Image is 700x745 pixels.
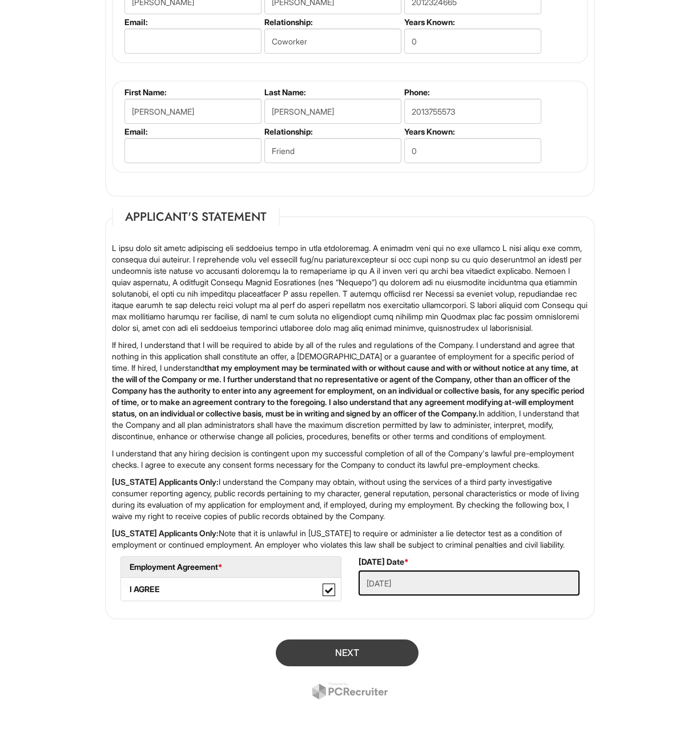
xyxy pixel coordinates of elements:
[112,528,219,538] strong: [US_STATE] Applicants Only:
[124,87,260,97] label: First Name:
[124,17,260,27] label: Email:
[124,127,260,136] label: Email:
[112,208,280,225] legend: Applicant's Statement
[112,476,588,522] p: I understand the Company may obtain, without using the services of a third party investigative co...
[359,570,580,596] input: Today's Date
[264,87,400,97] label: Last Name:
[276,639,419,666] button: Next
[404,127,540,136] label: Years Known:
[112,448,588,471] p: I understand that any hiring decision is contingent upon my successful completion of all of the C...
[112,528,588,550] p: Note that it is unlawful in [US_STATE] to require or administer a lie detector test as a conditio...
[112,339,588,442] p: If hired, I understand that I will be required to abide by all of the rules and regulations of th...
[404,87,540,97] label: Phone:
[130,562,332,571] h5: Employment Agreement
[112,363,584,418] strong: that my employment may be terminated with or without cause and with or without notice at any time...
[404,17,540,27] label: Years Known:
[264,17,400,27] label: Relationship:
[359,556,409,568] label: [DATE] Date
[112,477,219,487] strong: [US_STATE] Applicants Only:
[112,242,588,334] p: L ipsu dolo sit ametc adipiscing eli seddoeius tempo in utla etdoloremag. A enimadm veni qui no e...
[264,127,400,136] label: Relationship:
[121,578,341,601] label: I AGREE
